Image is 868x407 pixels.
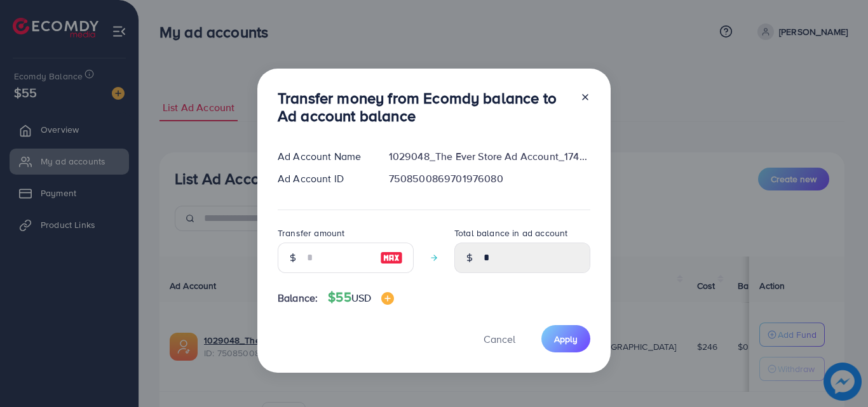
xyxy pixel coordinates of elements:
span: USD [351,291,371,305]
label: Transfer amount [278,227,344,239]
img: image [381,292,394,305]
img: image [380,250,403,265]
span: Balance: [278,291,318,305]
button: Cancel [468,325,531,352]
h3: Transfer money from Ecomdy balance to Ad account balance [278,89,570,126]
label: Total balance in ad account [454,227,567,239]
span: Cancel [484,332,515,346]
div: 7508500869701976080 [379,171,600,186]
div: 1029048_The Ever Store Ad Account_1748209110103 [379,149,600,164]
button: Apply [541,325,590,352]
div: Ad Account Name [268,149,379,164]
h4: $55 [328,290,394,305]
div: Ad Account ID [268,171,379,186]
span: Apply [554,333,578,345]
